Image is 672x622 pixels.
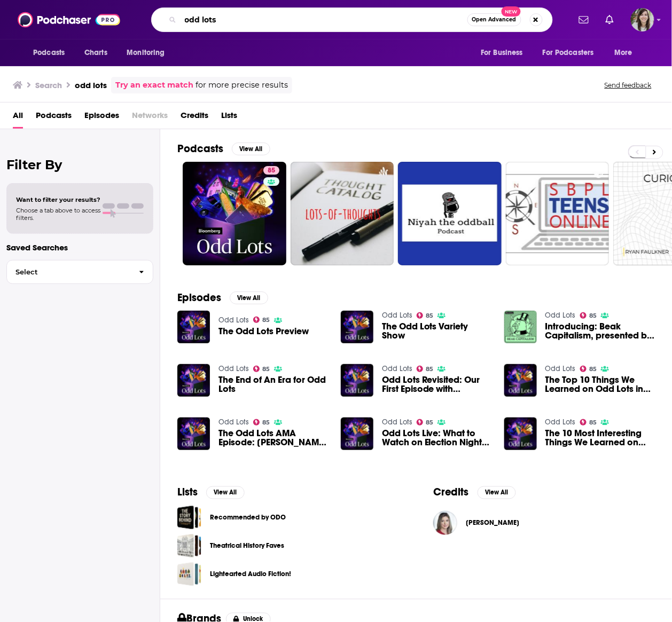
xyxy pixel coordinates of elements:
[230,292,268,304] button: View All
[382,322,491,340] a: The Odd Lots Variety Show
[382,364,412,373] a: Odd Lots
[341,364,373,397] img: Odd Lots Revisited: Our First Episode with Tom Keene
[177,291,268,304] a: EpisodesView All
[467,13,521,26] button: Open AdvancedNew
[426,420,433,425] span: 85
[183,162,286,265] a: 85
[6,157,153,172] h2: Filter By
[545,364,576,373] a: Odd Lots
[580,366,597,372] a: 85
[466,518,519,527] a: Tracy Alloway
[218,375,328,393] span: The End of An Era for Odd Lots
[504,364,537,397] img: The Top 10 Things We Learned on Odd Lots in 2023
[433,511,457,535] img: Tracy Alloway
[545,375,655,393] span: The Top 10 Things We Learned on Odd Lots in [DATE]
[545,429,655,447] span: The 10 Most Interesting Things We Learned on Odd Lots in [DATE]
[7,269,130,275] span: Select
[433,486,516,499] a: CreditsView All
[75,80,107,90] h3: odd lots
[545,375,655,393] a: The Top 10 Things We Learned on Odd Lots in 2023
[631,8,654,32] img: User Profile
[262,420,270,425] span: 85
[575,11,593,29] a: Show notifications dropdown
[177,562,201,586] span: Lightearted Audio Fiction!
[33,45,65,60] span: Podcasts
[504,418,537,450] a: The 10 Most Interesting Things We Learned on Odd Lots in 2024
[607,43,646,63] button: open menu
[478,486,516,499] button: View All
[177,364,210,397] img: The End of An Era for Odd Lots
[177,418,210,450] img: The Odd Lots AMA Episode: Tracy and Joe Answer Listener Questions
[262,367,270,372] span: 85
[263,166,279,175] a: 85
[210,512,286,524] a: Recommended by ODO
[127,45,165,60] span: Monitoring
[84,107,119,129] a: Episodes
[382,429,491,447] a: Odd Lots Live: What to Watch on Election Night and Beyond
[262,318,270,322] span: 85
[221,107,237,129] a: Lists
[84,45,107,60] span: Charts
[481,45,523,60] span: For Business
[26,43,79,63] button: open menu
[13,107,23,129] span: All
[177,291,221,304] h2: Episodes
[181,107,208,129] a: Credits
[589,313,597,318] span: 85
[119,43,178,63] button: open menu
[177,534,201,558] a: Theatrical History Faves
[196,79,288,91] span: for more precise results
[382,418,412,427] a: Odd Lots
[589,367,597,372] span: 85
[218,327,309,336] a: The Odd Lots Preview
[341,311,373,343] img: The Odd Lots Variety Show
[206,486,245,499] button: View All
[545,311,576,320] a: Odd Lots
[16,207,100,222] span: Choose a tab above to access filters.
[77,43,114,63] a: Charts
[472,17,517,22] span: Open Advanced
[177,142,223,155] h2: Podcasts
[177,506,201,530] a: Recommended by ODO
[433,506,655,540] button: Tracy AllowayTracy Alloway
[545,429,655,447] a: The 10 Most Interesting Things We Learned on Odd Lots in 2024
[341,418,373,450] img: Odd Lots Live: What to Watch on Election Night and Beyond
[232,143,270,155] button: View All
[35,80,62,90] h3: Search
[631,8,654,32] button: Show profile menu
[6,260,153,284] button: Select
[18,10,120,30] a: Podchaser - Follow, Share and Rate Podcasts
[218,429,328,447] a: The Odd Lots AMA Episode: Tracy and Joe Answer Listener Questions
[382,375,491,393] a: Odd Lots Revisited: Our First Episode with Tom Keene
[382,311,412,320] a: Odd Lots
[580,312,597,319] a: 85
[177,142,270,155] a: PodcastsView All
[177,311,210,343] img: The Odd Lots Preview
[6,242,153,253] p: Saved Searches
[36,107,72,129] a: Podcasts
[580,419,597,426] a: 85
[589,420,597,425] span: 85
[253,419,270,426] a: 85
[545,322,655,340] a: Introducing: Beak Capitalism, presented by Odd Lots
[253,317,270,323] a: 85
[177,486,198,499] h2: Lists
[417,312,434,319] a: 85
[218,418,249,427] a: Odd Lots
[601,81,655,90] button: Send feedback
[210,569,291,580] a: Lightearted Audio Fiction!
[615,45,633,60] span: More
